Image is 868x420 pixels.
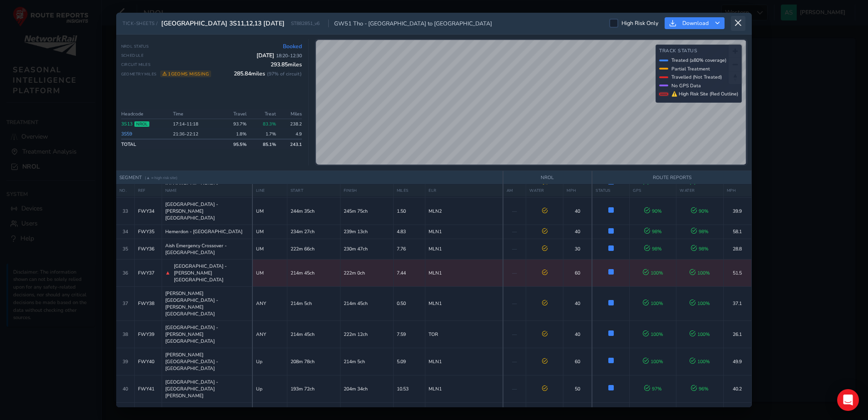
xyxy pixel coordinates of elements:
[393,375,425,402] td: 10.53
[123,228,128,235] span: 34
[165,351,249,372] span: [PERSON_NAME][GEOGRAPHIC_DATA] - [GEOGRAPHIC_DATA]
[134,375,162,402] td: FWY41
[267,70,302,77] span: ( 97 % of circuit)
[512,270,517,276] span: —
[121,139,170,149] td: TOTAL
[723,348,751,375] td: 49.9
[393,197,425,225] td: 1.50
[287,320,340,348] td: 214m 45ch
[287,348,340,375] td: 208m 78ch
[160,70,212,77] span: 1 geoms missing
[671,82,701,89] span: No GPS Data
[252,197,287,225] td: UM
[690,331,710,338] span: 100 %
[723,320,751,348] td: 26.1
[165,379,249,399] span: [GEOGRAPHIC_DATA] - [GEOGRAPHIC_DATA][PERSON_NAME]
[287,375,340,402] td: 193m 72ch
[512,300,517,307] span: —
[690,358,710,365] span: 100 %
[512,358,517,365] span: —
[287,184,340,196] th: START
[425,184,503,196] th: ELR
[170,109,219,119] th: Time
[630,184,676,196] th: GPS
[316,40,746,165] canvas: Map
[340,259,393,286] td: 222m 0ch
[121,109,170,119] th: Headcode
[723,375,751,402] td: 40.2
[121,70,212,77] span: Geometry Miles
[271,61,302,68] span: 293.85 miles
[393,320,425,348] td: 7.59
[643,358,663,365] span: 100 %
[723,184,751,196] th: MPH
[123,331,128,338] span: 38
[512,245,517,252] span: —
[249,119,279,129] td: 83.3%
[134,320,162,348] td: FWY39
[287,286,340,320] td: 214m 5ch
[219,129,249,140] td: 1.8 %
[219,139,249,149] td: 95.5 %
[249,109,279,119] th: Treat
[252,225,287,239] td: UM
[123,358,128,365] span: 39
[340,197,393,225] td: 245m 75ch
[252,348,287,375] td: Up
[393,225,425,239] td: 4.83
[279,119,302,129] td: 238.2
[123,270,128,276] span: 36
[174,263,249,283] span: [GEOGRAPHIC_DATA] - [PERSON_NAME][GEOGRAPHIC_DATA]
[393,286,425,320] td: 0.50
[671,57,726,64] span: Treated (≥80% coverage)
[691,245,709,252] span: 98 %
[123,385,128,392] span: 40
[643,300,663,307] span: 100 %
[691,385,709,392] span: 96 %
[123,300,128,307] span: 37
[425,320,503,348] td: TOR
[165,290,249,317] span: [PERSON_NAME][GEOGRAPHIC_DATA] - [PERSON_NAME][GEOGRAPHIC_DATA]
[121,130,132,137] a: 3S59
[393,348,425,375] td: 5.09
[644,208,662,215] span: 90 %
[563,375,592,402] td: 50
[690,300,710,307] span: 100 %
[134,286,162,320] td: FWY38
[287,197,340,225] td: 244m 35ch
[659,48,738,54] h4: Track Status
[145,175,178,180] span: (▲ = high risk site)
[837,389,859,411] div: Open Intercom Messenger
[249,139,279,149] td: 85.1 %
[276,52,302,59] span: 18:20 - 12:30
[134,197,162,225] td: FWY34
[340,320,393,348] td: 222m 12ch
[279,129,302,140] td: 4.9
[723,225,751,239] td: 58.1
[340,286,393,320] td: 214m 45ch
[134,121,149,127] span: NROL
[252,286,287,320] td: ANY
[691,208,709,215] span: 90 %
[170,129,219,140] td: 21:36 - 22:12
[644,385,662,392] span: 97 %
[393,259,425,286] td: 7.44
[162,184,252,196] th: NAME
[252,259,287,286] td: UM
[690,270,710,276] span: 100 %
[563,225,592,239] td: 40
[116,184,134,196] th: NO.
[592,184,630,196] th: STATUS
[644,245,662,252] span: 98 %
[393,184,425,196] th: MILES
[676,184,723,196] th: WATER
[279,139,302,149] td: 243.1
[563,259,592,286] td: 60
[592,171,751,185] th: ROUTE REPORTS
[644,228,662,235] span: 98 %
[723,259,751,286] td: 51.5
[393,239,425,259] td: 7.76
[340,225,393,239] td: 239m 13ch
[287,259,340,286] td: 214m 45ch
[425,375,503,402] td: MLN1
